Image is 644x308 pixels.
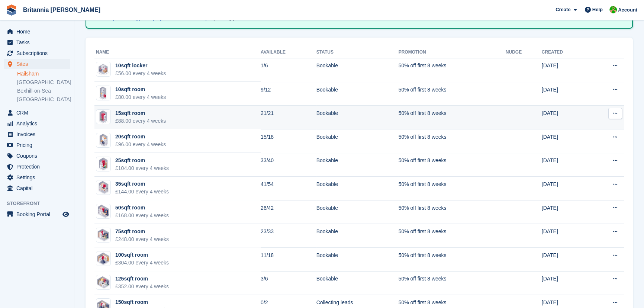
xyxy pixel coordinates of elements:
a: menu [4,172,70,183]
div: 15sqft room [115,109,166,117]
td: 50% off first 8 weeks [399,247,506,271]
div: £96.00 every 4 weeks [115,141,166,148]
a: menu [4,183,70,193]
div: £248.00 every 4 weeks [115,235,169,243]
div: 20sqft room [115,133,166,141]
div: 150sqft room [115,298,169,306]
th: Status [316,46,399,58]
div: £56.00 every 4 weeks [115,70,166,77]
td: [DATE] [542,153,589,177]
span: Coupons [16,151,61,161]
td: 41/54 [261,177,316,200]
a: [GEOGRAPHIC_DATA] [17,79,70,86]
td: Bookable [316,153,399,177]
span: Home [16,26,61,37]
a: menu [4,37,70,48]
div: 10sqft room [115,86,166,93]
td: 50% off first 8 weeks [399,153,506,177]
a: menu [4,209,70,219]
span: Storefront [7,200,74,207]
td: 3/6 [261,271,316,295]
a: Preview store [61,210,70,219]
td: [DATE] [542,129,589,153]
td: 21/21 [261,106,316,129]
span: CRM [16,108,61,118]
td: Bookable [316,200,399,224]
td: 1/6 [261,58,316,82]
span: Booking Portal [16,209,61,219]
td: 33/40 [261,153,316,177]
a: menu [4,118,70,129]
a: menu [4,140,70,150]
th: Name [94,46,261,58]
td: 50% off first 8 weeks [399,106,506,129]
img: stora-icon-8386f47178a22dfd0bd8f6a31ec36ba5ce8667c1dd55bd0f319d3a0aa187defe.svg [6,4,17,16]
th: Promotion [399,46,506,58]
td: Bookable [316,82,399,106]
span: Tasks [16,37,61,48]
img: 10FT-High.png [99,86,108,100]
a: menu [4,26,70,37]
span: Settings [16,172,61,183]
span: Pricing [16,140,61,150]
span: Capital [16,183,61,193]
td: 50% off first 8 weeks [399,58,506,82]
div: 10sqft locker [115,62,166,70]
div: £304.00 every 4 weeks [115,259,169,267]
td: 23/33 [261,224,316,248]
div: £88.00 every 4 weeks [115,117,166,125]
img: Wendy Thorp [609,6,617,13]
div: £168.00 every 4 weeks [115,212,169,219]
img: 100FT.png [96,252,110,266]
img: 35FT.png [97,180,110,195]
span: Sites [16,59,61,69]
th: Available [261,46,316,58]
span: Account [618,6,637,14]
div: 125sqft room [115,275,169,283]
div: 35sqft room [115,180,169,188]
div: 50sqft room [115,204,169,212]
td: [DATE] [542,106,589,129]
td: Bookable [316,106,399,129]
td: [DATE] [542,247,589,271]
td: 50% off first 8 weeks [399,177,506,200]
th: Nudge [506,46,542,58]
td: Bookable [316,58,399,82]
td: 50% off first 8 weeks [399,224,506,248]
a: menu [4,59,70,69]
td: Bookable [316,224,399,248]
td: [DATE] [542,82,589,106]
span: Help [592,6,603,13]
div: £104.00 every 4 weeks [115,164,169,172]
td: Bookable [316,177,399,200]
td: 11/18 [261,247,316,271]
td: 50% off first 8 weeks [399,200,506,224]
span: Create [556,6,570,13]
img: 20FT.png [98,133,109,148]
div: £352.00 every 4 weeks [115,283,169,291]
img: 125FT.png [96,276,110,289]
a: Hailsham [17,70,70,77]
span: Subscriptions [16,48,61,58]
span: Analytics [16,118,61,129]
td: [DATE] [542,271,589,295]
td: 50% off first 8 weeks [399,82,506,106]
td: [DATE] [542,200,589,224]
a: Britannia [PERSON_NAME] [20,4,103,16]
div: 75sqft room [115,228,169,235]
td: 26/42 [261,200,316,224]
td: 9/12 [261,82,316,106]
a: [GEOGRAPHIC_DATA] [17,96,70,103]
td: Bookable [316,271,399,295]
span: Protection [16,161,61,172]
td: [DATE] [542,224,589,248]
a: menu [4,129,70,139]
td: [DATE] [542,58,589,82]
td: Bookable [316,247,399,271]
td: Bookable [316,129,399,153]
a: menu [4,161,70,172]
a: Bexhill-on-Sea [17,87,70,94]
div: £80.00 every 4 weeks [115,93,166,101]
div: 100sqft room [115,251,169,259]
td: 15/18 [261,129,316,153]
